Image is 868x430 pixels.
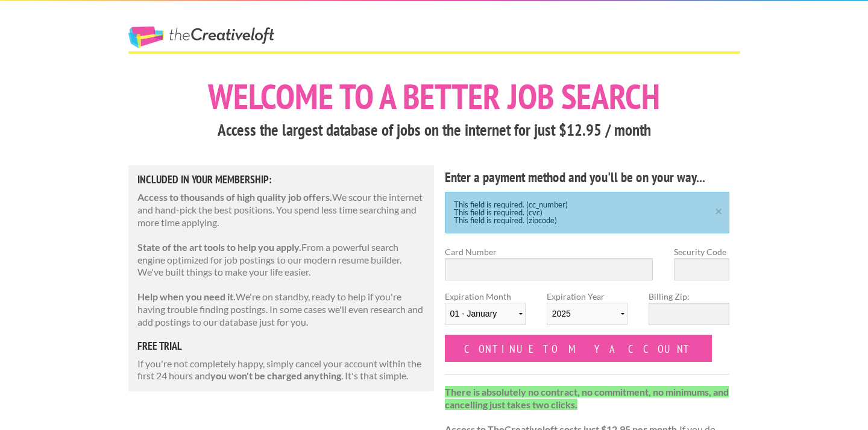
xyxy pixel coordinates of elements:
select: Expiration Year [547,303,627,325]
label: Security Code [674,245,729,258]
div: This field is required. (cc_number) This field is required. (cvc) This field is required. (zipcode) [445,192,730,233]
label: Expiration Year [547,290,627,335]
strong: There is absolutely no contract, no commitment, no minimums, and cancelling just takes two clicks. [445,386,729,410]
select: Expiration Month [445,303,526,325]
input: Continue to my account [445,335,712,362]
h5: free trial [137,341,426,352]
label: Expiration Month [445,290,526,335]
label: Billing Zip: [649,290,729,303]
p: From a powerful search engine optimized for job postings to our modern resume builder. We've buil... [137,241,426,279]
h3: Access the largest database of jobs on the internet for just $12.95 / month [128,119,740,142]
h1: Welcome to a better job search [128,79,740,114]
h5: Included in Your Membership: [137,174,426,185]
a: The Creative Loft [128,27,274,48]
p: We're on standby, ready to help if you're having trouble finding postings. In some cases we'll ev... [137,291,426,328]
p: If you're not completely happy, simply cancel your account within the first 24 hours and . It's t... [137,358,426,383]
strong: State of the art tools to help you apply. [137,241,301,253]
p: We scour the internet and hand-pick the best positions. You spend less time searching and more ti... [137,191,426,229]
h4: Enter a payment method and you'll be on your way... [445,168,730,187]
a: × [711,206,726,213]
strong: Help when you need it. [137,291,236,302]
strong: Access to thousands of high quality job offers. [137,191,332,203]
label: Card Number [445,245,653,258]
strong: you won't be charged anything [210,370,341,381]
